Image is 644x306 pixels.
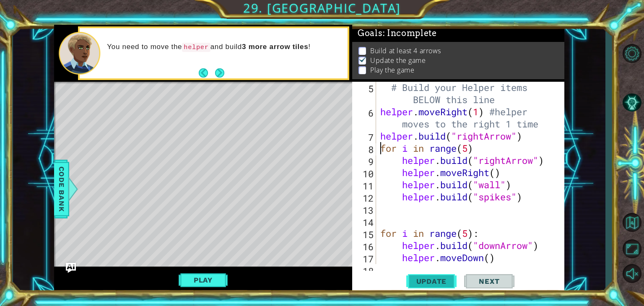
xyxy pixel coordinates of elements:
[620,92,644,114] button: AI Hint
[215,68,224,77] button: Next
[107,42,342,52] p: You need to move the and build !
[354,192,376,204] div: 12
[620,210,644,234] button: Back to Map
[179,272,228,288] button: Play
[199,68,215,78] button: Back
[408,277,455,285] span: Update
[620,209,644,236] a: Back to Map
[354,216,376,228] div: 14
[464,271,514,292] button: Next
[66,263,76,273] button: Ask AI
[358,56,367,62] img: Check mark for checkbox
[358,28,437,39] span: Goals
[354,168,376,180] div: 10
[354,180,376,192] div: 11
[354,107,376,131] div: 6
[242,43,308,51] strong: 3 more arrow tiles
[620,238,644,260] button: Maximize Browser
[354,204,376,216] div: 13
[383,28,437,38] span: : Incomplete
[354,228,376,241] div: 15
[354,265,376,277] div: 18
[354,143,376,156] div: 8
[370,56,426,65] p: Update the game
[406,271,457,292] button: Update
[354,253,376,265] div: 17
[354,156,376,168] div: 9
[470,277,508,285] span: Next
[620,42,644,65] button: Level Options
[354,131,376,143] div: 7
[55,163,68,215] span: Code Bank
[370,65,414,75] p: Play the game
[354,241,376,253] div: 16
[182,43,210,52] code: helper
[354,83,376,107] div: 5
[370,46,441,55] p: Build at least 4 arrows
[620,262,644,285] button: Unmute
